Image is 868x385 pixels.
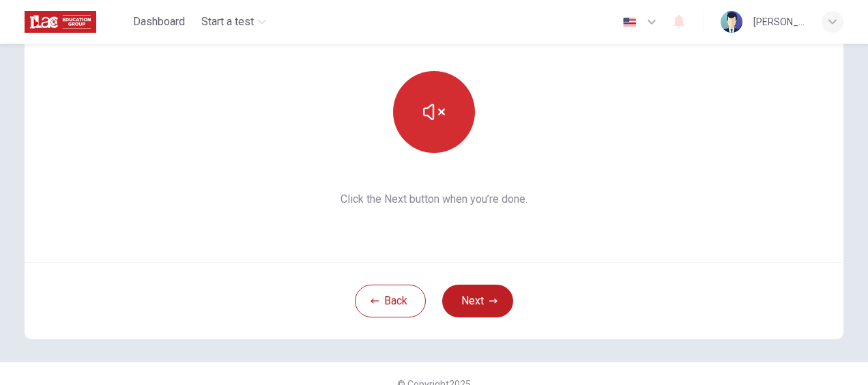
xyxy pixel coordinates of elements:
button: Start a test [196,10,272,34]
span: Dashboard [133,14,185,30]
button: Dashboard [128,10,190,34]
a: ILAC logo [25,8,128,35]
img: ILAC logo [25,8,96,35]
button: Next [442,285,513,317]
img: Profile picture [721,11,742,33]
img: en [621,17,638,27]
span: Click the Next button when you’re done. [301,191,568,208]
span: Start a test [201,14,254,30]
button: Back [355,285,426,317]
div: [PERSON_NAME] [753,14,805,30]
